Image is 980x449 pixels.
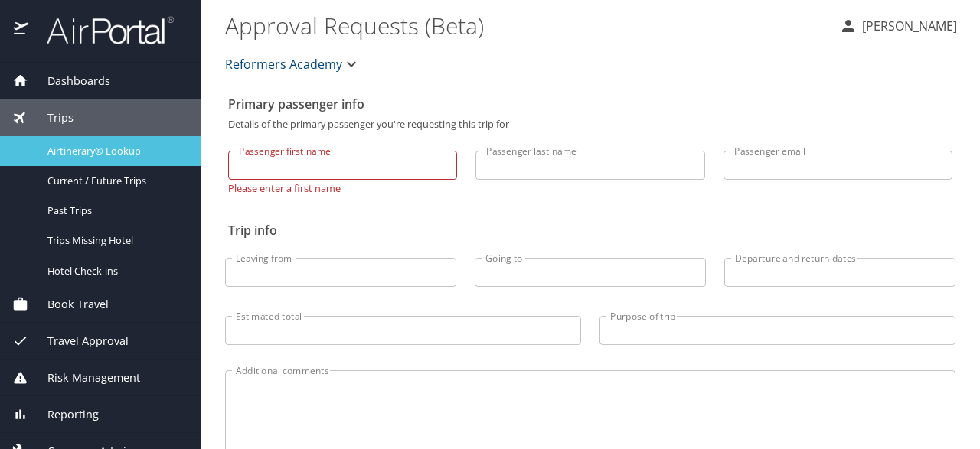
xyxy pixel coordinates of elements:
span: Trips Missing Hotel [47,233,182,248]
img: icon-airportal.png [14,15,30,45]
span: Travel Approval [28,333,129,350]
h2: Primary passenger info [228,92,952,116]
button: [PERSON_NAME] [833,12,963,40]
span: Reporting [28,406,99,423]
p: Details of the primary passenger you're requesting this trip for [228,119,952,129]
span: Current / Future Trips [47,174,182,188]
span: Dashboards [28,73,110,89]
span: Trips [28,109,73,126]
span: Hotel Check-ins [47,264,182,278]
span: Past Trips [47,203,182,218]
button: Reformers Academy [219,49,367,80]
p: [PERSON_NAME] [857,17,957,35]
img: airportal-logo.png [30,15,174,45]
span: Airtinerary® Lookup [47,144,182,158]
h2: Trip info [228,218,952,242]
h1: Approval Requests (Beta) [225,2,827,49]
span: Book Travel [28,296,109,313]
span: Reformers Academy [225,54,342,75]
span: Risk Management [28,369,140,386]
p: Please enter a first name [228,180,457,194]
